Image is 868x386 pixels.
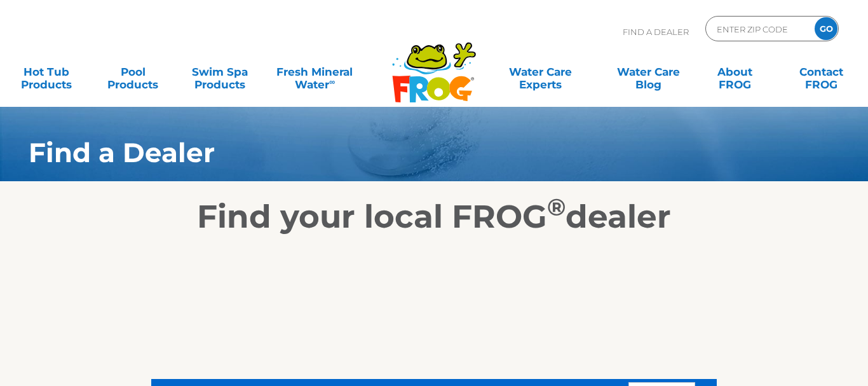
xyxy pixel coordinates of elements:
p: Find A Dealer [623,16,689,48]
h1: Find a Dealer [29,137,773,168]
a: Water CareExperts [485,59,595,85]
a: Fresh MineralWater∞ [273,59,357,85]
a: ContactFROG [788,59,855,85]
a: Swim SpaProducts [186,59,254,85]
sup: ® [547,193,566,221]
a: AboutFROG [702,59,769,85]
h2: Find your local FROG dealer [10,198,858,236]
sup: ∞ [329,77,335,86]
a: Hot TubProducts [13,59,80,85]
a: Water CareBlog [614,59,682,85]
input: GO [815,17,837,40]
a: PoolProducts [99,59,166,85]
img: Frog Products Logo [385,25,483,103]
